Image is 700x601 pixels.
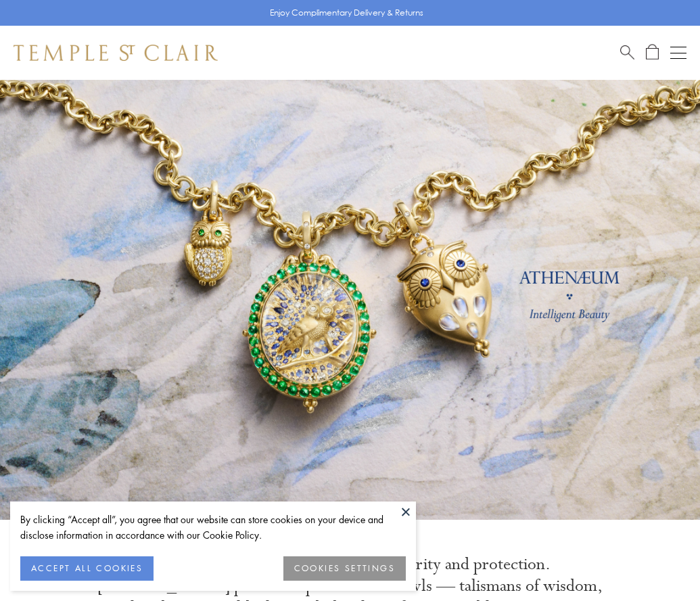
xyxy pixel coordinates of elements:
[20,512,406,543] div: By clicking “Accept all”, you agree that our website can store cookies on your device and disclos...
[670,45,686,61] button: Open navigation
[283,556,406,581] button: COOKIES SETTINGS
[646,44,659,61] a: Open Shopping Bag
[270,6,423,20] p: Enjoy Complimentary Delivery & Returns
[14,45,218,61] img: Temple St. Clair
[620,44,634,61] a: Search
[20,556,154,581] button: ACCEPT ALL COOKIES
